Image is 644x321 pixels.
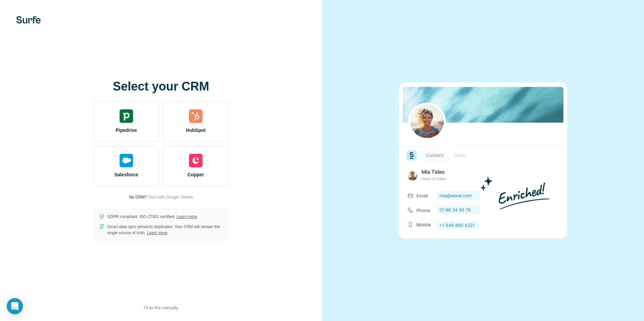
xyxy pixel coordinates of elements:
img: none image [399,82,567,238]
a: Learn more [176,214,197,219]
h1: Select your CRM [94,80,228,93]
span: I’ll do this manually [144,305,178,311]
img: Surfe's logo [16,16,41,24]
span: Pipedrive [116,127,137,134]
img: copper's logo [189,154,202,167]
a: Learn more [147,230,167,235]
p: GDPR compliant. ISO-27001 certified. [107,214,197,220]
span: Salesforce [115,171,138,178]
button: I’ll do this manually [139,303,183,313]
div: Open Intercom Messenger [7,298,23,314]
span: HubSpot [186,127,205,134]
img: salesforce's logo [120,154,133,167]
p: Smart data sync prevents duplicates. Your CRM will remain the single source of truth. [107,224,223,236]
span: Copper [188,171,204,178]
img: hubspot's logo [189,109,202,123]
button: Start with Google Sheets [148,194,193,200]
img: pipedrive's logo [120,109,133,123]
p: No CRM? [129,194,147,200]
